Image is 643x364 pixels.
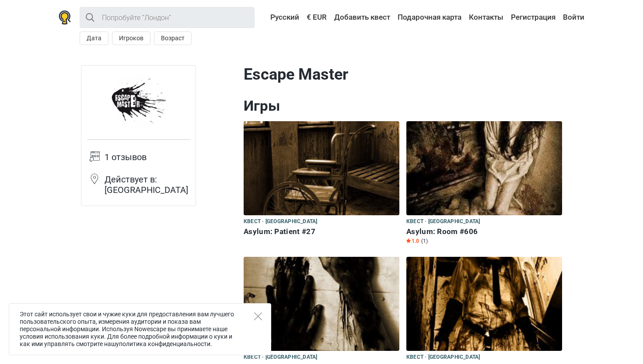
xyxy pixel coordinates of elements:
img: Asylum: Patient #27 [244,121,399,215]
img: Asylum: Pavilion #13 [244,257,399,351]
a: Asylum: Room #606 Квест · [GEOGRAPHIC_DATA] Asylum: Room #606 Star1.0 (1) [406,121,562,246]
a: Русский [262,10,301,25]
div: Этот сайт использует свои и чужие куки для предоставления вам лучшего пользовательского опыта, из... [9,303,271,355]
button: Игроков [112,31,150,45]
span: 1.0 [406,238,419,245]
input: Попробуйте “Лондон” [80,7,255,28]
td: 1 отзывов [105,151,190,173]
img: Nowescape logo [59,10,71,24]
img: The Story Of The Strange Butcher [406,257,562,351]
a: Asylum: Patient #27 Квест · [GEOGRAPHIC_DATA] Asylum: Patient #27 [244,121,399,238]
a: € EUR [304,10,329,25]
a: Регистрация [509,10,558,25]
a: Добавить квест [332,10,392,25]
button: Дата [80,31,108,45]
img: Asylum: Room #606 [406,121,562,215]
span: Квест · [GEOGRAPHIC_DATA] [244,353,318,362]
span: Квест · [GEOGRAPHIC_DATA] [406,217,480,227]
img: Русский [264,14,270,21]
span: Квест · [GEOGRAPHIC_DATA] [244,217,318,227]
button: Close [254,312,262,320]
button: Возраст [154,31,192,45]
img: Star [406,238,411,243]
span: Квест · [GEOGRAPHIC_DATA] [406,353,480,362]
h1: Escape Master [244,65,562,84]
a: Подарочная карта [395,10,464,25]
h6: Asylum: Room #606 [406,227,562,236]
a: Войти [561,10,584,25]
td: Действует в: [GEOGRAPHIC_DATA] [105,173,190,200]
h2: Игры [244,97,562,115]
span: (1) [421,238,428,245]
a: Контакты [467,10,506,25]
h6: Asylum: Patient #27 [244,227,399,236]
